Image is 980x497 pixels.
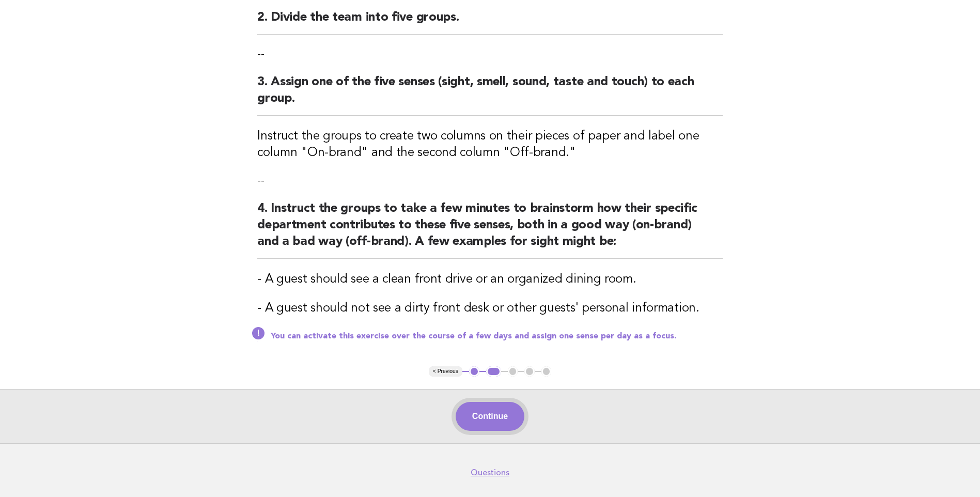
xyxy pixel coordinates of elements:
a: Questions [471,468,509,478]
button: Continue [456,402,524,431]
p: You can activate this exercise over the course of a few days and assign one sense per day as a fo... [271,331,723,341]
h3: Instruct the groups to create two columns on their pieces of paper and label one column "On-brand... [257,128,723,161]
button: < Previous [429,366,462,377]
p: -- [257,174,723,188]
button: 1 [469,366,479,377]
h2: 2. Divide the team into five groups. [257,9,723,35]
button: 2 [486,366,501,377]
h2: 3. Assign one of the five senses (sight, smell, sound, taste and touch) to each group. [257,74,723,116]
h3: - A guest should not see a dirty front desk or other guests' personal information. [257,300,723,317]
h2: 4. Instruct the groups to take a few minutes to brainstorm how their specific department contribu... [257,200,723,259]
p: -- [257,47,723,61]
h3: - A guest should see a clean front drive or an organized dining room. [257,271,723,288]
